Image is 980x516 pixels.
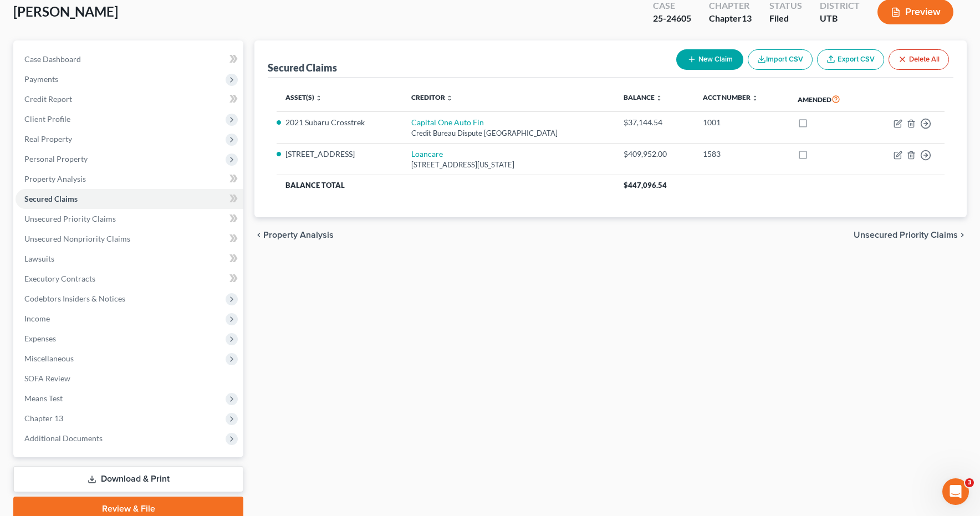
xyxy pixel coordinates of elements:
button: chevron_left Property Analysis [254,231,334,239]
a: Lawsuits [16,249,243,269]
th: Balance Total [277,175,615,195]
span: Lawsuits [24,254,54,263]
span: Unsecured Priority Claims [854,231,958,239]
div: UTB [820,12,860,25]
div: 25-24605 [653,12,691,25]
a: Balance unfold_more [624,93,662,101]
span: SOFA Review [24,374,70,383]
a: Capital One Auto Fin [411,117,484,127]
a: Case Dashboard [16,49,243,69]
i: chevron_left [254,231,263,239]
a: Executory Contracts [16,269,243,289]
i: unfold_more [446,95,453,101]
span: Secured Claims [24,194,78,203]
span: Payments [24,74,58,84]
span: Executory Contracts [24,274,95,283]
a: Acct Number unfold_more [703,93,758,101]
i: unfold_more [315,95,322,101]
a: Export CSV [817,49,884,70]
li: [STREET_ADDRESS] [285,149,394,160]
div: Filed [769,12,802,25]
div: 1001 [703,117,780,128]
div: Secured Claims [268,61,337,74]
span: Property Analysis [263,231,334,239]
th: Amended [789,86,867,112]
div: Credit Bureau Dispute [GEOGRAPHIC_DATA] [411,128,606,139]
div: $409,952.00 [624,149,685,160]
span: Income [24,314,50,323]
div: $37,144.54 [624,117,685,128]
i: chevron_right [958,231,967,239]
span: 13 [742,13,752,23]
span: Real Property [24,134,72,144]
span: Unsecured Nonpriority Claims [24,234,130,243]
span: Unsecured Priority Claims [24,214,116,223]
i: unfold_more [656,95,662,101]
span: [PERSON_NAME] [13,3,118,19]
div: Chapter [709,12,752,25]
span: Codebtors Insiders & Notices [24,294,125,303]
a: Loancare [411,149,443,159]
div: [STREET_ADDRESS][US_STATE] [411,160,606,170]
a: Property Analysis [16,169,243,189]
a: Secured Claims [16,189,243,209]
div: 1583 [703,149,780,160]
span: Expenses [24,334,56,343]
li: 2021 Subaru Crosstrek [285,117,394,128]
a: SOFA Review [16,369,243,389]
a: Credit Report [16,89,243,109]
span: Credit Report [24,94,72,104]
span: Additional Documents [24,433,103,443]
a: Creditor unfold_more [411,93,453,101]
span: Property Analysis [24,174,86,183]
a: Asset(s) unfold_more [285,93,322,101]
span: 3 [965,478,974,487]
a: Download & Print [13,466,243,492]
a: Unsecured Nonpriority Claims [16,229,243,249]
span: Client Profile [24,114,70,124]
button: Unsecured Priority Claims chevron_right [854,231,967,239]
a: Unsecured Priority Claims [16,209,243,229]
i: unfold_more [752,95,758,101]
span: $447,096.54 [624,181,667,190]
button: Delete All [889,49,949,70]
span: Miscellaneous [24,354,74,363]
span: Personal Property [24,154,88,164]
button: New Claim [676,49,743,70]
iframe: Intercom live chat [942,478,969,505]
span: Case Dashboard [24,54,81,64]
button: Import CSV [748,49,813,70]
span: Means Test [24,394,63,403]
span: Chapter 13 [24,413,63,423]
